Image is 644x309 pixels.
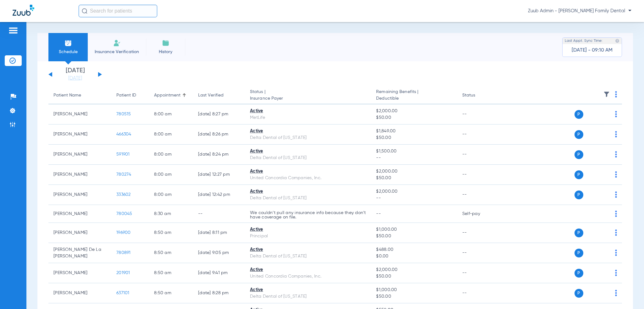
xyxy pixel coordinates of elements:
td: [DATE] 9:41 PM [193,263,245,283]
td: -- [193,205,245,223]
td: 8:00 AM [149,165,193,185]
td: [DATE] 8:11 PM [193,223,245,243]
td: 8:00 AM [149,124,193,145]
iframe: Chat Widget [613,279,644,309]
div: Active [250,168,366,175]
span: $50.00 [376,293,452,300]
div: Active [250,188,366,195]
li: [DATE] [56,68,94,81]
span: $50.00 [376,273,452,280]
img: Search Icon [82,8,87,14]
span: 637101 [116,291,130,295]
span: Insurance Verification [92,49,141,55]
td: [PERSON_NAME] [48,283,111,303]
td: [DATE] 8:27 PM [193,104,245,124]
span: Schedule [53,49,83,55]
span: $1,849.00 [376,128,452,135]
th: Status | [245,87,371,104]
img: group-dot-blue.svg [615,91,617,97]
td: [PERSON_NAME] De La [PERSON_NAME] [48,243,111,263]
div: Patient Name [53,92,106,99]
td: Self-pay [457,205,500,223]
td: -- [457,124,500,145]
td: -- [457,243,500,263]
span: P [575,249,583,257]
img: group-dot-blue.svg [615,171,617,178]
img: hamburger-icon [8,27,18,34]
span: 201901 [116,271,130,275]
div: Active [250,128,366,135]
span: $2,000.00 [376,188,452,195]
span: $50.00 [376,175,452,181]
td: -- [457,283,500,303]
td: [PERSON_NAME] [48,124,111,145]
span: 591901 [116,152,130,157]
span: Insurance Payer [250,95,366,102]
div: Delta Dental of [US_STATE] [250,293,366,300]
span: P [575,289,583,298]
td: 8:00 AM [149,104,193,124]
span: 780274 [116,172,131,177]
img: group-dot-blue.svg [615,250,617,256]
span: $2,000.00 [376,267,452,273]
td: [DATE] 12:42 PM [193,185,245,205]
td: [PERSON_NAME] [48,263,111,283]
span: $1,000.00 [376,287,452,293]
span: P [575,190,583,199]
img: History [162,39,169,47]
div: Delta Dental of [US_STATE] [250,155,366,161]
div: MetLife [250,114,366,121]
img: Zuub Logo [13,5,34,16]
td: [PERSON_NAME] [48,223,111,243]
th: Remaining Benefits | [371,87,457,104]
img: filter.svg [603,91,610,97]
span: P [575,229,583,237]
span: -- [376,155,452,161]
div: Active [250,148,366,155]
span: 333602 [116,192,131,197]
span: -- [376,212,381,216]
td: [PERSON_NAME] [48,165,111,185]
span: $2,000.00 [376,108,452,114]
div: United Concordia Companies, Inc. [250,175,366,181]
span: 780045 [116,212,132,216]
span: $0.00 [376,253,452,260]
td: [PERSON_NAME] [48,104,111,124]
span: $50.00 [376,233,452,240]
td: [DATE] 8:28 PM [193,283,245,303]
div: Appointment [154,92,180,99]
div: Active [250,226,366,233]
span: 466304 [116,132,131,136]
div: Last Verified [198,92,240,99]
span: $1,500.00 [376,148,452,155]
div: Delta Dental of [US_STATE] [250,135,366,141]
td: -- [457,145,500,165]
span: 780891 [116,251,131,255]
img: group-dot-blue.svg [615,270,617,276]
div: Last Verified [198,92,224,99]
img: group-dot-blue.svg [615,111,617,117]
span: $2,000.00 [376,168,452,175]
span: $1,000.00 [376,226,452,233]
div: Active [250,108,366,114]
span: -- [376,195,452,201]
div: Active [250,267,366,273]
div: Delta Dental of [US_STATE] [250,195,366,201]
span: P [575,170,583,179]
td: [DATE] 12:27 PM [193,165,245,185]
span: History [151,49,180,55]
td: [PERSON_NAME] [48,145,111,165]
div: Patient ID [116,92,144,99]
td: 8:50 AM [149,223,193,243]
span: Deductible [376,95,452,102]
td: 8:50 AM [149,263,193,283]
img: Schedule [64,39,72,47]
td: -- [457,223,500,243]
td: -- [457,104,500,124]
p: We couldn’t pull any insurance info because they don’t have coverage on file. [250,211,366,219]
div: United Concordia Companies, Inc. [250,273,366,280]
td: [DATE] 8:26 PM [193,124,245,145]
img: group-dot-blue.svg [615,131,617,137]
div: Delta Dental of [US_STATE] [250,253,366,260]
